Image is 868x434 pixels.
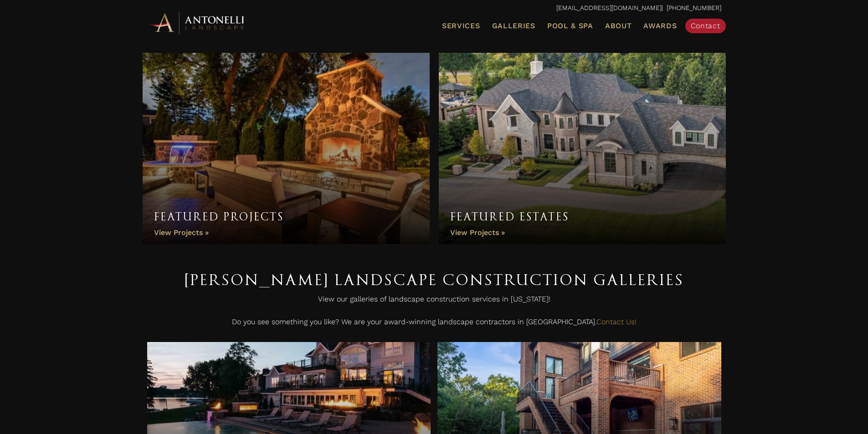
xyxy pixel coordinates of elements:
span: Services [442,22,480,30]
h1: [PERSON_NAME] Landscape Construction Galleries [147,267,721,292]
a: Awards [640,20,680,32]
span: Contact [691,21,720,30]
a: About [601,20,636,32]
p: View our galleries of landscape construction services in [US_STATE]! [147,292,721,311]
a: [EMAIL_ADDRESS][DOMAIN_NAME] [556,4,662,11]
a: Services [438,20,484,32]
a: Galleries [488,20,539,32]
a: Contact Us! [596,317,637,326]
span: Galleries [492,21,535,30]
img: Antonelli Horizontal Logo [147,10,247,35]
a: Contact [685,19,726,33]
a: Pool & Spa [544,20,597,32]
span: Awards [643,21,677,30]
p: | [PHONE_NUMBER] [147,2,721,14]
span: About [605,22,632,30]
span: Pool & Spa [547,21,593,30]
p: Do you see something you like? We are your award-winning landscape contractors in [GEOGRAPHIC_DATA]. [147,315,721,333]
